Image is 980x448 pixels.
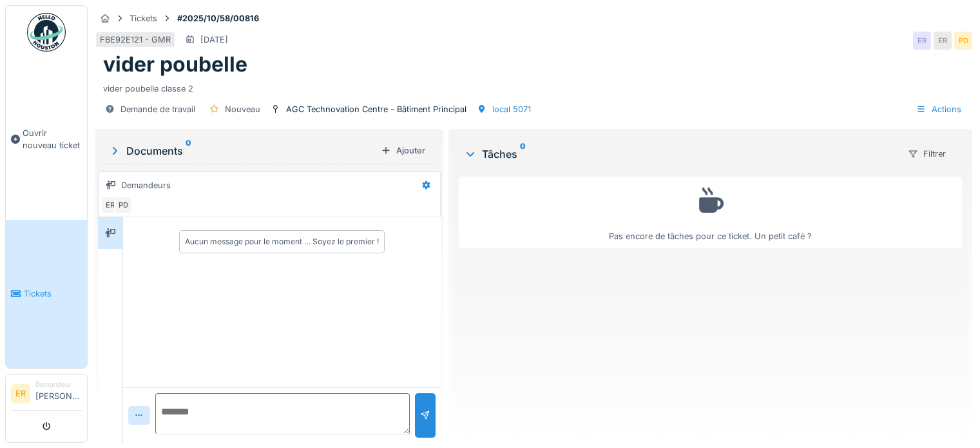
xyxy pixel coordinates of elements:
div: FBE92E121 - GMR [100,34,171,46]
div: PD [114,196,132,214]
div: Demandeur [35,380,82,389]
div: Actions [910,100,967,119]
img: Badge_color-CXgf-gQk.svg [27,13,66,52]
div: Pas encore de tâches pour ce ticket. Un petit café ? [467,182,954,242]
strong: #2025/10/58/00816 [172,12,264,24]
a: Ouvrir nouveau ticket [6,59,87,220]
div: Nouveau [225,103,260,115]
sup: 0 [520,146,526,162]
a: Tickets [6,220,87,369]
h1: vider poubelle [103,52,247,77]
div: vider poubelle classe 2 [103,77,965,95]
a: ER Demandeur[PERSON_NAME] [11,380,82,411]
span: Tickets [24,287,82,300]
div: ER [934,32,952,50]
div: Demande de travail [120,103,195,115]
div: ER [101,196,119,214]
div: Filtrer [902,144,952,163]
li: ER [11,384,30,404]
sup: 0 [186,143,191,159]
div: Tickets [130,12,157,24]
span: Ouvrir nouveau ticket [23,127,82,151]
div: Aucun message pour le moment … Soyez le premier ! [185,236,379,248]
div: local 5071 [492,103,531,115]
div: Ajouter [376,142,430,159]
div: ER [913,32,931,50]
div: Demandeurs [121,179,171,191]
li: [PERSON_NAME] [35,380,82,407]
div: Documents [108,143,376,159]
div: Tâches [464,146,897,162]
div: [DATE] [200,34,228,46]
div: PD [954,32,972,50]
div: AGC Technovation Centre - Bâtiment Principal [286,103,466,115]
